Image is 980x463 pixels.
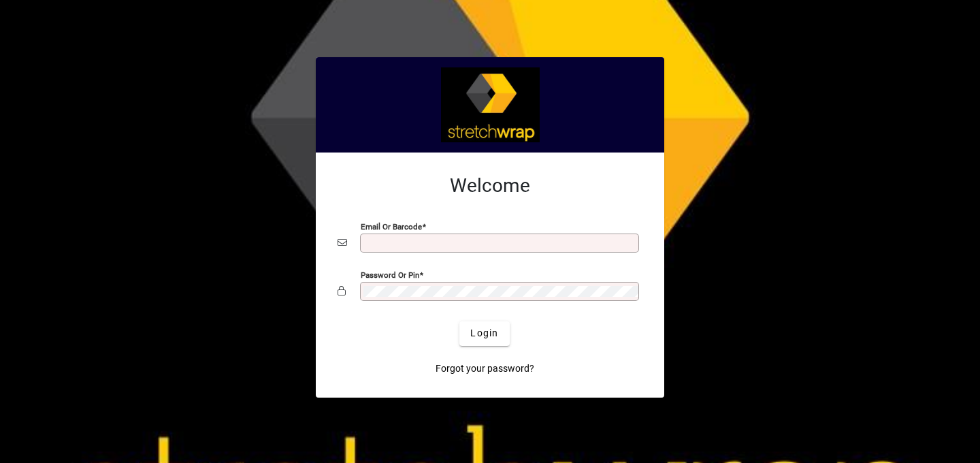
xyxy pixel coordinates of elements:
a: Forgot your password? [430,357,540,381]
mat-label: Email or Barcode [361,221,422,231]
button: Login [459,321,509,346]
span: Forgot your password? [436,362,534,376]
h2: Welcome [338,174,642,197]
mat-label: Password or Pin [361,270,419,279]
span: Login [470,326,498,340]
